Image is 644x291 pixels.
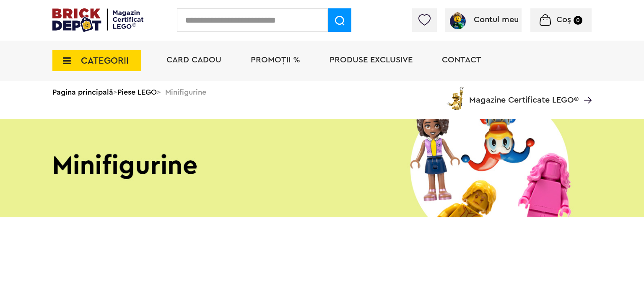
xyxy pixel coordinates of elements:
[166,56,221,64] a: Card Cadou
[251,56,300,64] a: PROMOȚII %
[579,85,592,93] a: Magazine Certificate LEGO®
[81,56,129,65] span: CATEGORII
[574,16,582,25] small: 0
[449,15,519,24] a: Contul meu
[469,85,579,104] span: Magazine Certificate LEGO®
[474,15,519,24] span: Contul meu
[442,56,481,64] a: Contact
[556,15,571,24] span: Coș
[330,56,413,64] a: Produse exclusive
